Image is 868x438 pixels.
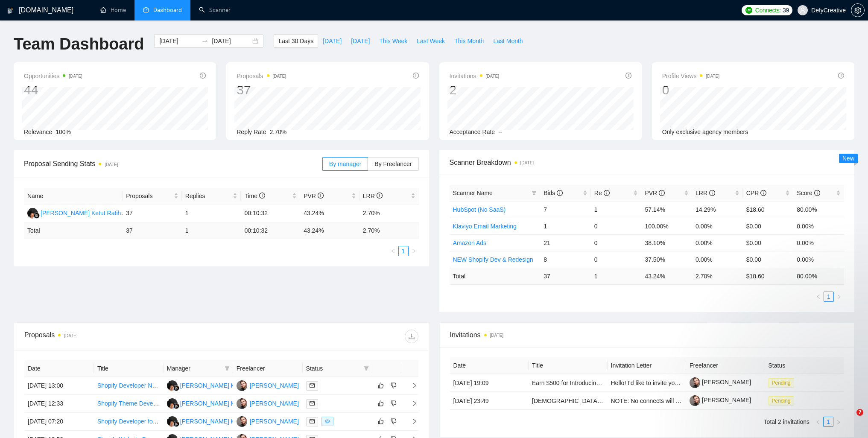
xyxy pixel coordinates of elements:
[41,208,121,218] div: [PERSON_NAME] Ketut Ratih
[520,161,534,165] time: [DATE]
[244,193,265,199] span: Time
[453,256,533,263] a: NEW Shopify Dev & Redesign
[270,128,287,135] span: 2.70%
[273,74,286,79] time: [DATE]
[529,392,608,410] td: Native Speakers of Tamil – Talent Bench for Future Managed Services Recording Projects
[800,7,806,13] span: user
[363,193,383,199] span: LRR
[836,420,841,425] span: right
[359,204,419,222] td: 2.70%
[453,239,487,246] a: Amazon Ads
[310,383,315,388] span: mail
[834,292,844,302] button: right
[529,357,608,374] th: Title
[816,294,821,299] span: left
[237,71,286,81] span: Proposals
[389,398,399,409] button: dislike
[692,268,743,284] td: 2.70 %
[318,193,324,199] span: info-circle
[450,392,529,410] td: [DATE] 23:49
[453,190,493,196] span: Scanner Name
[591,234,642,251] td: 0
[532,397,820,404] a: [DEMOGRAPHIC_DATA] Speakers of Tamil – Talent Bench for Future Managed Services Recording Projects
[391,400,397,407] span: dislike
[56,128,71,135] span: 100%
[453,206,506,213] a: HubSpot (No SaaS)
[200,73,206,79] span: info-circle
[378,400,384,407] span: like
[94,360,164,377] th: Title
[641,218,692,234] td: 100.00%
[300,222,359,239] td: 43.24 %
[692,251,743,268] td: 0.00%
[743,201,794,218] td: $18.60
[376,380,386,391] button: like
[391,248,396,254] span: left
[278,36,313,46] span: Last 30 Days
[126,191,172,201] span: Proposals
[378,418,384,425] span: like
[379,36,407,46] span: This Week
[388,246,398,256] li: Previous Page
[450,71,500,81] span: Invitations
[450,374,529,392] td: [DATE] 19:09
[746,190,766,196] span: CPR
[540,218,591,234] td: 1
[743,251,794,268] td: $0.00
[94,377,164,395] td: Shopify Developer Need - Launch Starter Site in 3-5 Days
[529,374,608,392] td: Earn $500 for Introducing U.S. Shopify Stores with 1,000+ Monthly Orders
[376,416,386,426] button: like
[833,417,844,427] li: Next Page
[143,7,149,13] span: dashboard
[391,382,397,389] span: dislike
[182,222,241,239] td: 1
[709,190,715,196] span: info-circle
[686,357,765,374] th: Freelancer
[743,218,794,234] td: $0.00
[690,379,751,385] a: [PERSON_NAME]
[182,188,241,204] th: Replies
[241,204,300,222] td: 00:10:32
[692,218,743,234] td: 0.00%
[359,222,419,239] td: 2.70 %
[662,82,719,98] div: 0
[180,417,260,426] div: [PERSON_NAME] Ketut Ratih
[608,357,687,374] th: Invitation Letter
[450,128,495,135] span: Acceptance Rate
[454,36,484,46] span: This Month
[346,34,374,48] button: [DATE]
[351,36,370,46] span: [DATE]
[123,188,182,204] th: Proposals
[604,190,610,196] span: info-circle
[306,364,360,373] span: Status
[167,418,260,424] a: GA[PERSON_NAME] Ketut Ratih
[641,251,692,268] td: 37.50%
[645,190,665,196] span: PVR
[225,366,230,371] span: filter
[755,6,781,15] span: Connects:
[7,4,13,18] img: logo
[405,330,418,343] button: download
[167,416,178,427] img: GA
[591,251,642,268] td: 0
[594,190,610,196] span: Re
[233,360,303,377] th: Freelancer
[793,218,844,234] td: 0.00%
[167,382,260,388] a: GA[PERSON_NAME] Ketut Ratih
[690,377,700,388] img: c1DjEr8u92_o_UTXMbqMcBt1DfdR8O1x_zZGK0jDuT8edB8G-luNgHMmU1orjI9zJD
[662,128,748,135] span: Only exclusive agency members
[24,222,123,239] td: Total
[182,204,241,222] td: 1
[488,34,527,48] button: Last Month
[405,333,418,340] span: download
[450,157,845,168] span: Scanner Breakdown
[202,38,208,44] span: to
[323,36,342,46] span: [DATE]
[374,34,412,48] button: This Week
[250,399,299,408] div: [PERSON_NAME]
[793,201,844,218] td: 80.00%
[237,400,299,406] a: EG[PERSON_NAME]
[259,193,265,199] span: info-circle
[842,155,854,162] span: New
[690,397,751,403] a: [PERSON_NAME]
